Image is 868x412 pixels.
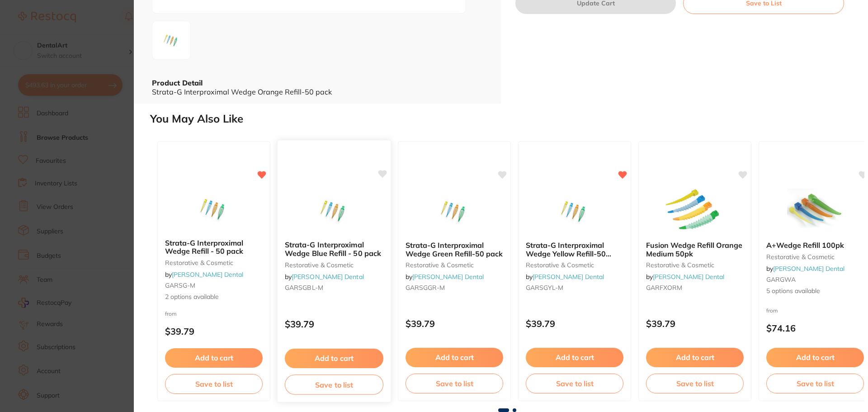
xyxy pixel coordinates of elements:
[304,188,363,233] img: Strata-G Interproximal Wedge Blue Refill - 50 pack
[526,273,604,281] span: by
[766,265,844,273] span: by
[766,253,864,260] small: restorative & cosmetic
[292,273,364,281] a: [PERSON_NAME] Dental
[646,374,744,393] button: Save to list
[646,241,744,258] b: Fusion Wedge Refill Orange Medium 50pk
[406,273,484,281] span: by
[406,374,503,393] button: Save to list
[406,284,503,291] small: GARSGGR-M
[406,261,503,269] small: restorative & cosmetic
[766,307,778,314] span: from
[425,189,484,234] img: Strata-G Interproximal Wedge Green Refill-50 pack
[165,270,243,279] span: by
[406,241,503,258] b: Strata-G Interproximal Wedge Green Refill-50 pack
[285,261,383,269] small: restorative & cosmetic
[766,287,864,296] span: 5 options available
[773,265,844,273] a: [PERSON_NAME] Dental
[285,241,383,258] b: Strata-G Interproximal Wedge Blue Refill - 50 pack
[653,273,724,281] a: [PERSON_NAME] Dental
[152,78,203,87] b: Product Detail
[406,318,503,329] p: $39.79
[155,24,188,57] img: Zw
[285,284,383,292] small: GARSGBL-M
[526,374,623,393] button: Save to list
[526,261,623,269] small: restorative & cosmetic
[646,348,744,367] button: Add to cart
[285,273,364,281] span: by
[412,273,484,281] a: [PERSON_NAME] Dental
[165,310,177,317] span: from
[665,189,724,234] img: Fusion Wedge Refill Orange Medium 50pk
[646,261,744,269] small: restorative & cosmetic
[526,241,623,258] b: Strata-G Interproximal Wedge Yellow Refill-50 pack
[766,348,864,367] button: Add to cart
[766,374,864,393] button: Save to list
[184,186,243,232] img: Strata-G Interproximal Wedge Refill - 50 pack
[172,270,243,279] a: [PERSON_NAME] Dental
[165,293,263,302] span: 2 options available
[165,282,263,289] small: GARSG-M
[285,349,383,368] button: Add to cart
[285,319,383,330] p: $39.79
[526,284,623,291] small: GARSGYL-M
[646,284,744,291] small: GARFXORM
[526,318,623,329] p: $39.79
[766,323,864,333] p: $74.16
[165,374,263,394] button: Save to list
[165,326,263,336] p: $39.79
[526,348,623,367] button: Add to cart
[285,374,383,395] button: Save to list
[152,88,483,96] div: Strata-G Interproximal Wedge Orange Refill-50 pack
[766,276,864,283] small: GARGWA
[150,113,864,125] h2: You May Also Like
[406,348,503,367] button: Add to cart
[165,259,263,266] small: restorative & cosmetic
[165,239,263,256] b: Strata-G Interproximal Wedge Refill - 50 pack
[646,273,724,281] span: by
[646,318,744,329] p: $39.79
[786,189,844,234] img: A+Wedge Refill 100pk
[165,348,263,367] button: Add to cart
[545,189,604,234] img: Strata-G Interproximal Wedge Yellow Refill-50 pack
[533,273,604,281] a: [PERSON_NAME] Dental
[766,241,864,249] b: A+Wedge Refill 100pk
